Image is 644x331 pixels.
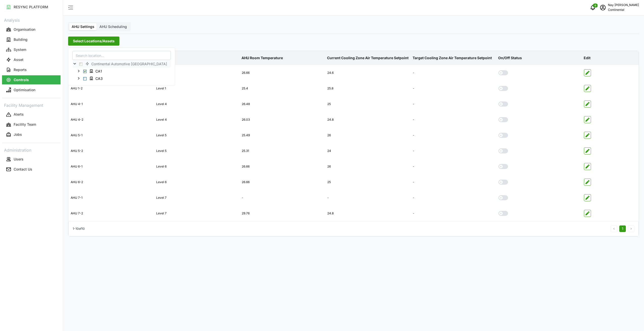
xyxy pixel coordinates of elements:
[14,77,29,82] p: Controls
[72,24,94,29] span: AHU Settings
[69,176,154,188] div: AHU 6-2
[79,62,83,66] span: Select Continental Automotive Singapore
[14,57,23,62] p: Asset
[2,65,61,75] a: Reports
[154,67,239,79] div: Level 1
[95,69,102,74] span: CA1
[14,167,32,172] p: Contact Us
[2,110,61,119] button: Alerts
[598,3,608,13] button: schedule
[83,77,87,80] span: Select CA3
[240,51,324,64] p: AHU Room Temperature
[91,61,167,67] span: Continental Automotive [GEOGRAPHIC_DATA]
[2,35,61,45] a: Building
[2,101,61,109] p: Facility Management
[2,146,61,153] p: Administration
[497,51,581,64] p: On/Off Status
[2,2,61,12] a: RESYNC PLATFORM
[240,176,325,188] div: 26.66
[73,37,115,45] span: Select Locations/Assets
[14,122,36,127] p: Facility Team
[2,155,61,164] button: Users
[69,192,154,204] div: AHU 7-1
[2,24,61,35] a: Organisation
[411,129,496,142] div: -
[325,192,410,204] div: -
[411,145,496,157] div: -
[2,3,61,12] button: RESYNC PLATFORM
[608,8,639,12] p: Continental
[2,130,61,139] button: Jobs
[69,82,154,95] div: AHU 1-2
[325,82,410,95] div: 25.8
[2,75,61,84] button: Controls
[83,61,171,67] span: Continental Automotive Singapore
[595,4,596,7] span: 0
[14,67,27,72] p: Reports
[2,75,61,85] a: Controls
[14,112,24,117] p: Alerts
[154,207,239,220] div: Level 7
[240,114,325,126] div: 26.03
[240,82,325,95] div: 25.4
[95,76,103,81] span: CA3
[14,37,28,42] p: Building
[240,207,325,220] div: 29.76
[325,67,410,79] div: 24.6
[240,98,325,110] div: 26.48
[2,65,61,74] button: Reports
[154,176,239,188] div: Level 6
[2,16,61,23] p: Analysis
[325,176,410,188] div: 25
[87,75,106,81] span: CA3
[2,164,61,174] a: Contact Us
[154,98,239,110] div: Level 4
[14,132,22,137] p: Jobs
[2,55,61,64] button: Asset
[69,129,154,142] div: AHU 5-1
[69,160,154,173] div: AHU 6-1
[411,192,496,204] div: -
[588,3,598,13] button: notifications
[69,145,154,157] div: AHU 5-2
[14,5,48,10] p: RESYNC PLATFORM
[2,130,61,140] a: Jobs
[87,68,105,74] span: CA1
[2,45,61,55] a: System
[69,207,154,220] div: AHU 7-2
[154,129,239,142] div: Level 5
[325,129,410,142] div: 26
[154,82,239,95] div: Level 1
[325,207,410,220] div: 24.8
[68,48,175,85] div: Select Locations/Assets
[2,25,61,34] button: Organisation
[2,120,61,129] button: Facility Team
[2,55,61,65] a: Asset
[14,157,23,162] p: Users
[2,45,61,54] button: System
[72,51,171,60] input: Search location...
[83,70,87,73] span: Select CA1
[14,47,26,52] p: System
[154,145,239,157] div: Level 5
[412,51,495,64] p: Target Cooling Zone Air Temperature Setpoint
[99,24,127,29] span: AHU Scheduling
[325,160,410,173] div: 26
[2,120,61,130] a: Facility Team
[68,37,119,46] button: Select Locations/Assets
[155,51,238,64] p: Location
[240,145,325,157] div: 25.31
[2,35,61,44] button: Building
[325,98,410,110] div: 25
[240,160,325,173] div: 26.66
[608,3,639,8] p: Nay [PERSON_NAME]
[2,165,61,174] button: Contact Us
[240,192,325,204] div: -
[411,67,496,79] div: -
[154,114,239,126] div: Level 4
[2,85,61,95] a: Optimisation
[14,27,35,32] p: Organisation
[240,67,325,79] div: 26.66
[69,98,154,110] div: AHU 4-1
[326,51,410,64] p: Current Cooling Zone Air Temperature Setpoint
